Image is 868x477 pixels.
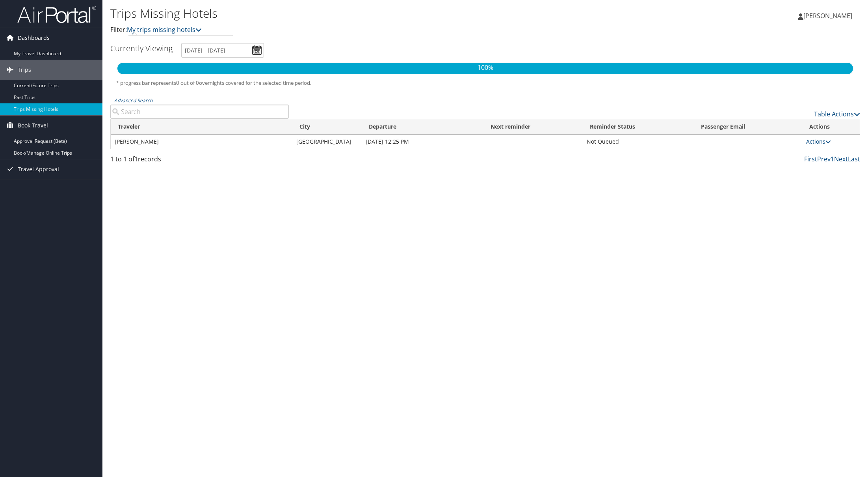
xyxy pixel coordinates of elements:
span: 0 out of 0 [176,79,199,86]
div: 1 to 1 of records [110,154,289,168]
th: Reminder Status [583,119,693,135]
th: Actions [802,119,860,135]
td: [DATE] 12:25 PM [362,135,483,149]
p: Filter: [110,25,610,35]
span: Dashboards [18,28,50,48]
p: 100% [117,63,853,73]
span: [PERSON_NAME] [803,11,852,20]
a: [PERSON_NAME] [798,4,860,28]
input: [DATE] - [DATE] [181,43,264,58]
th: Departure: activate to sort column descending [362,119,483,135]
a: My trips missing hotels [127,25,202,34]
span: 1 [134,155,138,163]
a: 1 [831,155,834,163]
a: Last [848,155,860,163]
a: Table Actions [814,110,860,118]
th: Next reminder [483,119,583,135]
h3: Currently Viewing [110,43,173,54]
a: First [804,155,817,163]
td: Not Queued [583,135,693,149]
span: Travel Approval [18,159,59,179]
span: Trips [18,60,31,80]
th: City: activate to sort column ascending [292,119,362,135]
img: airportal-logo.png [17,5,96,24]
a: Next [834,155,848,163]
h1: Trips Missing Hotels [110,5,610,22]
h5: * progress bar represents overnights covered for the selected time period. [116,79,854,87]
a: Actions [806,138,831,145]
input: Advanced Search [110,105,289,119]
td: [GEOGRAPHIC_DATA] [292,135,362,149]
th: Traveler: activate to sort column ascending [111,119,292,135]
a: Prev [817,155,831,163]
th: Passenger Email: activate to sort column ascending [694,119,802,135]
span: Book Travel [18,116,48,135]
td: [PERSON_NAME] [111,135,292,149]
a: Advanced Search [114,97,152,104]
